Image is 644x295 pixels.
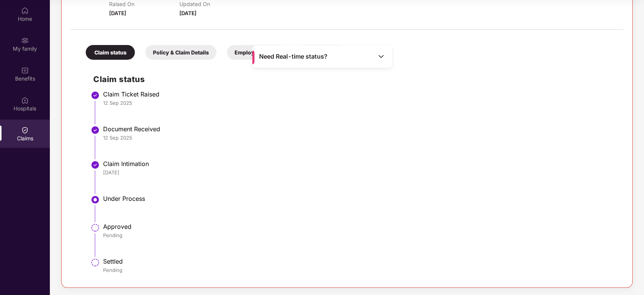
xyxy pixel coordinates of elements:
[91,223,100,232] img: svg+xml;base64,PHN2ZyBpZD0iU3RlcC1QZW5kaW5nLTMyeDMyIiB4bWxucz0iaHR0cDovL3d3dy53My5vcmcvMjAwMC9zdm...
[103,169,616,176] div: [DATE]
[103,258,616,265] div: Settled
[91,160,100,169] img: svg+xml;base64,PHN2ZyBpZD0iU3RlcC1Eb25lLTMyeDMyIiB4bWxucz0iaHR0cDovL3d3dy53My5vcmcvMjAwMC9zdmciIH...
[109,10,126,16] span: [DATE]
[91,258,100,267] img: svg+xml;base64,PHN2ZyBpZD0iU3RlcC1QZW5kaW5nLTMyeDMyIiB4bWxucz0iaHR0cDovL3d3dy53My5vcmcvMjAwMC9zdm...
[21,37,29,44] img: svg+xml;base64,PHN2ZyB3aWR0aD0iMjAiIGhlaWdodD0iMjAiIHZpZXdCb3g9IjAgMCAyMCAyMCIgZmlsbD0ibm9uZSIgeG...
[103,134,616,141] div: 12 Sep 2025
[86,45,135,60] div: Claim status
[179,10,196,16] span: [DATE]
[21,96,29,104] img: svg+xml;base64,PHN2ZyBpZD0iSG9zcGl0YWxzIiB4bWxucz0iaHR0cDovL3d3dy53My5vcmcvMjAwMC9zdmciIHdpZHRoPS...
[103,99,616,106] div: 12 Sep 2025
[179,1,250,7] p: Updated On
[103,160,616,168] div: Claim Intimation
[91,126,100,135] img: svg+xml;base64,PHN2ZyBpZD0iU3RlcC1Eb25lLTMyeDMyIiB4bWxucz0iaHR0cDovL3d3dy53My5vcmcvMjAwMC9zdmciIH...
[103,267,616,273] div: Pending
[377,53,385,60] img: Toggle Icon
[109,1,179,7] p: Raised On
[91,195,100,204] img: svg+xml;base64,PHN2ZyBpZD0iU3RlcC1BY3RpdmUtMzJ4MzIiIHhtbG5zPSJodHRwOi8vd3d3LnczLm9yZy8yMDAwL3N2Zy...
[21,126,29,134] img: svg+xml;base64,PHN2ZyBpZD0iQ2xhaW0iIHhtbG5zPSJodHRwOi8vd3d3LnczLm9yZy8yMDAwL3N2ZyIgd2lkdGg9IjIwIi...
[103,195,616,202] div: Under Process
[103,90,616,98] div: Claim Ticket Raised
[91,91,100,100] img: svg+xml;base64,PHN2ZyBpZD0iU3RlcC1Eb25lLTMyeDMyIiB4bWxucz0iaHR0cDovL3d3dy53My5vcmcvMjAwMC9zdmciIH...
[259,53,327,61] span: Need Real-time status?
[93,73,616,85] h2: Claim status
[103,125,616,133] div: Document Received
[21,67,29,74] img: svg+xml;base64,PHN2ZyBpZD0iQmVuZWZpdHMiIHhtbG5zPSJodHRwOi8vd3d3LnczLm9yZy8yMDAwL3N2ZyIgd2lkdGg9Ij...
[21,7,29,14] img: svg+xml;base64,PHN2ZyBpZD0iSG9tZSIgeG1sbnM9Imh0dHA6Ly93d3cudzMub3JnLzIwMDAvc3ZnIiB3aWR0aD0iMjAiIG...
[145,45,216,60] div: Policy & Claim Details
[103,223,616,230] div: Approved
[227,45,287,60] div: Employee Details
[103,232,616,239] div: Pending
